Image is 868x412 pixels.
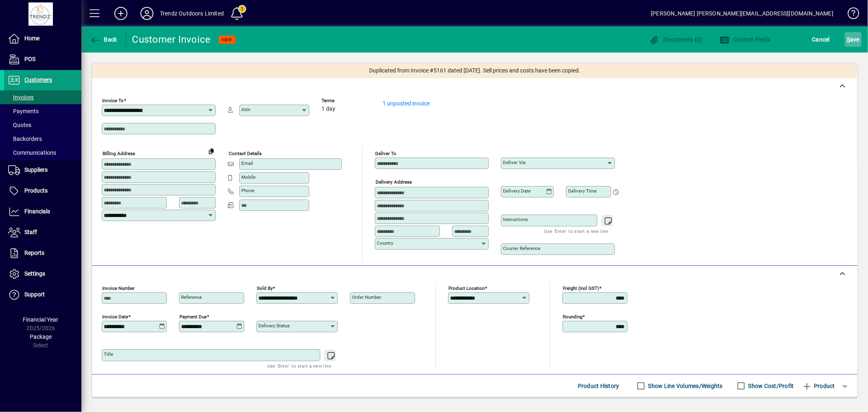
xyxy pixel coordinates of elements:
a: Invoices [4,90,81,104]
a: Quotes [4,118,81,132]
span: Reports [24,250,44,256]
button: Product History [575,379,623,393]
mat-label: Title [104,351,113,357]
mat-label: Delivery time [568,188,597,194]
button: Add [108,6,134,21]
mat-label: Delivery status [258,323,290,329]
span: Home [24,35,39,42]
a: Reports [4,243,81,263]
span: Terms [321,98,370,103]
mat-label: Deliver via [503,160,525,165]
a: Suppliers [4,160,81,180]
span: Support [24,291,45,298]
button: Profile [134,6,160,21]
mat-hint: Use 'Enter' to start a new line [544,226,608,236]
mat-label: Invoice To [102,98,124,103]
a: Products [4,181,81,201]
span: Payments [8,108,39,114]
mat-label: Country [377,240,393,246]
div: [PERSON_NAME] [PERSON_NAME][EMAIL_ADDRESS][DOMAIN_NAME] [651,7,833,20]
label: Show Cost/Profit [747,382,794,390]
span: Documents (0) [649,36,702,43]
mat-label: Instructions [503,217,528,222]
a: POS [4,49,81,70]
a: Staff [4,222,81,243]
span: S [847,36,850,43]
mat-label: Attn [241,107,250,112]
mat-label: Invoice number [102,285,135,291]
div: Customer Invoice [132,33,211,46]
mat-label: Email [241,160,253,166]
button: Documents (0) [647,32,704,47]
mat-label: Invoice date [102,314,128,320]
span: Financial Year [23,316,59,323]
span: ave [847,33,859,46]
span: 1 day [321,106,335,112]
a: Support [4,285,81,305]
mat-label: Product location [448,285,485,291]
mat-label: Phone [241,188,254,193]
span: Staff [24,229,37,235]
button: Copy to Delivery address [205,145,218,158]
span: Settings [24,270,45,277]
span: Communications [8,149,56,156]
span: Product History [578,379,619,392]
button: Cancel [810,32,832,47]
button: Back [88,32,119,47]
label: Show Line Volumes/Weights [647,382,723,390]
span: NEW [222,37,232,42]
span: POS [24,56,35,62]
span: Backorders [8,136,42,142]
span: Suppliers [24,167,48,173]
button: Save [845,32,861,47]
mat-label: Order number [352,294,381,300]
a: Settings [4,264,81,284]
mat-label: Payment due [179,314,207,320]
a: 1 unposted invoice [383,100,430,107]
div: Trendz Outdoors Limited [160,7,224,20]
button: Product [798,379,839,393]
mat-label: Courier Reference [503,245,540,251]
a: Home [4,28,81,49]
span: Product [802,379,835,392]
app-page-header-button: Back [81,32,126,47]
mat-label: Mobile [241,174,256,180]
a: Financials [4,202,81,222]
span: Invoices [8,94,34,101]
a: Communications [4,146,81,160]
span: Package [30,333,52,340]
mat-label: Sold by [257,285,273,291]
span: Duplicated from Invoice #5161 dated [DATE]. Sell prices and costs have been copied. [369,66,580,75]
a: Payments [4,104,81,118]
mat-label: Deliver To [375,151,396,156]
span: Quotes [8,122,31,128]
a: Backorders [4,132,81,146]
mat-label: Rounding [563,314,582,320]
span: Customers [24,77,52,83]
mat-label: Reference [181,294,202,300]
mat-label: Freight (incl GST) [563,285,599,291]
button: Custom Fields [717,32,773,47]
span: Custom Fields [719,36,771,43]
mat-hint: Use 'Enter' to start a new line [267,361,331,370]
span: Financials [24,208,50,215]
a: Knowledge Base [842,2,858,28]
span: Products [24,187,48,194]
span: Back [90,36,117,43]
span: Cancel [812,33,830,46]
mat-label: Delivery date [503,188,531,194]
